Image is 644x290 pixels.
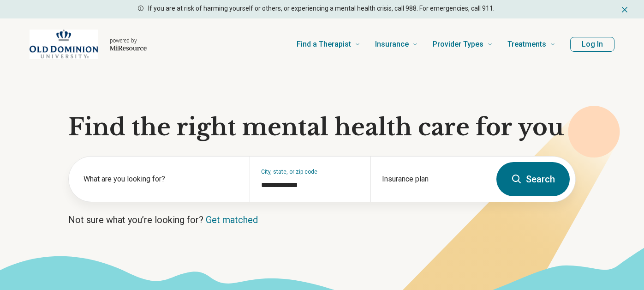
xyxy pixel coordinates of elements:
[206,214,258,225] a: Get matched
[507,38,546,51] span: Treatments
[68,114,576,141] h1: Find the right mental health care for you
[496,162,570,196] button: Search
[507,26,555,63] a: Treatments
[110,37,147,44] p: powered by
[433,38,483,51] span: Provider Types
[375,38,409,51] span: Insurance
[297,26,360,63] a: Find a Therapist
[375,26,418,63] a: Insurance
[83,174,239,185] label: What are you looking for?
[68,213,576,226] p: Not sure what you’re looking for?
[620,4,629,15] button: Dismiss
[570,37,614,52] button: Log In
[297,38,351,51] span: Find a Therapist
[30,30,147,59] a: Home page
[433,26,493,63] a: Provider Types
[148,4,495,13] p: If you are at risk of harming yourself or others, or experiencing a mental health crisis, call 98...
